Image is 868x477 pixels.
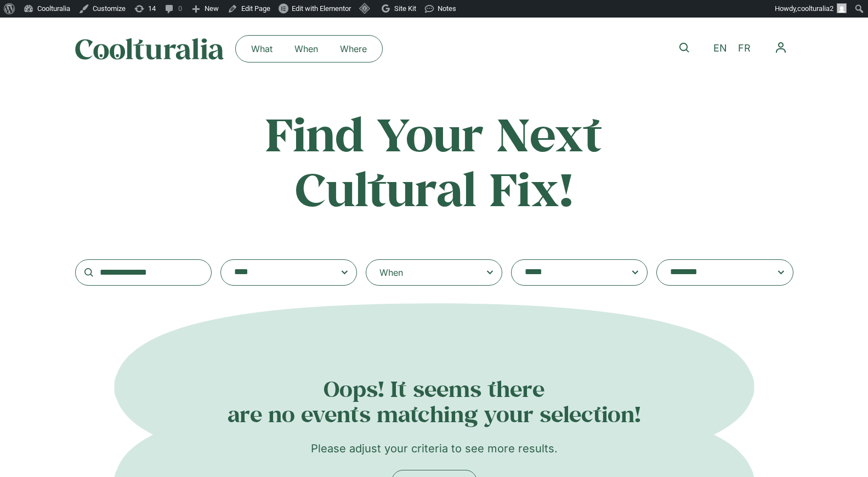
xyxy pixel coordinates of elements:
h2: Find Your Next Cultural Fix! [219,106,650,215]
a: Where [329,40,378,58]
nav: Menu [240,40,378,58]
div: When [379,266,403,279]
a: FR [733,41,756,56]
span: coolturalia2 [797,4,833,13]
textarea: Search [525,265,612,280]
h2: Oops! It seems there are no events matching your selection! [75,376,793,428]
button: Menu Toggle [768,35,793,60]
span: EN [713,43,727,54]
a: What [240,40,283,58]
p: Please adjust your criteria to see more results. [75,440,793,457]
textarea: Search [234,265,322,280]
textarea: Search [670,265,758,280]
nav: Menu [768,35,793,60]
span: Site Kit [394,4,416,13]
span: Edit with Elementor [292,4,351,13]
a: When [283,40,329,58]
a: EN [708,41,733,56]
span: FR [738,43,751,54]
